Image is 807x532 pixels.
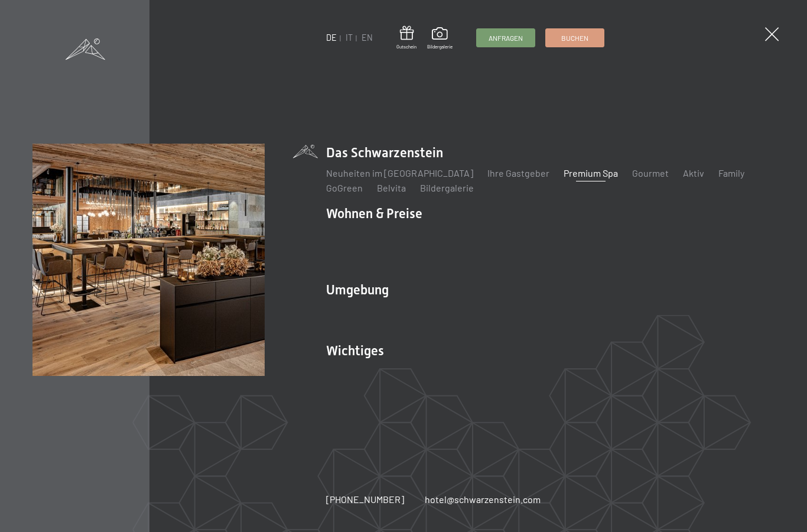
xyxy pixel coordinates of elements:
[326,493,404,506] a: [PHONE_NUMBER]
[326,33,337,43] a: DE
[326,182,363,193] a: GoGreen
[425,493,541,506] a: hotel@schwarzenstein.com
[420,182,474,193] a: Bildergalerie
[396,26,416,50] a: Gutschein
[377,182,406,193] a: Belvita
[546,29,604,47] a: Buchen
[362,33,373,43] a: EN
[427,27,453,50] a: Bildergalerie
[489,33,523,43] span: Anfragen
[326,494,404,505] span: [PHONE_NUMBER]
[561,33,588,43] span: Buchen
[346,33,353,43] a: IT
[718,167,744,179] a: Family
[396,44,416,50] span: Gutschein
[477,29,535,47] a: Anfragen
[326,167,473,179] a: Neuheiten im [GEOGRAPHIC_DATA]
[632,167,669,179] a: Gourmet
[427,44,453,50] span: Bildergalerie
[564,167,618,179] a: Premium Spa
[487,167,549,179] a: Ihre Gastgeber
[683,167,704,179] a: Aktiv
